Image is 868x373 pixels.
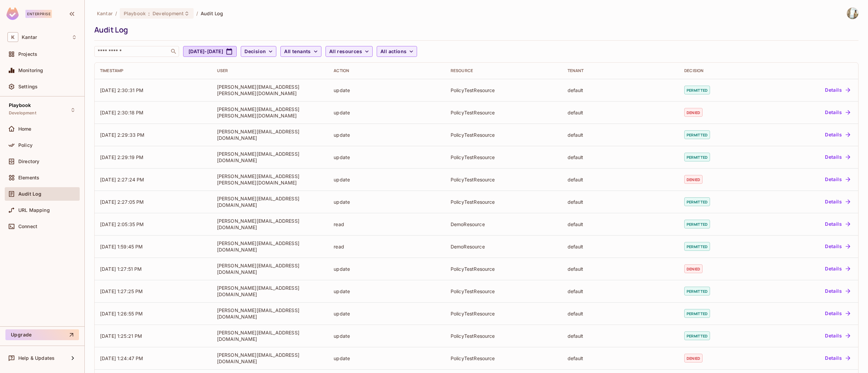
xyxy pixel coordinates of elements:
span: Development [153,10,184,17]
div: PolicyTestResource [451,333,557,339]
span: Playbook [124,10,145,17]
span: [DATE] 2:27:05 PM [100,199,144,205]
div: [PERSON_NAME][EMAIL_ADDRESS][DOMAIN_NAME] [217,218,323,231]
div: update [334,333,440,339]
div: Enterprise [25,10,52,18]
div: [PERSON_NAME][EMAIL_ADDRESS][DOMAIN_NAME] [217,307,323,320]
button: Upgrade [5,329,79,340]
li: / [196,10,198,17]
div: [PERSON_NAME][EMAIL_ADDRESS][PERSON_NAME][DOMAIN_NAME] [217,106,323,119]
span: Elements [18,175,39,180]
span: Policy [18,142,33,148]
span: Home [18,126,32,132]
button: All actions [377,46,417,57]
span: [DATE] 1:24:47 PM [100,355,143,361]
button: Details [822,330,853,341]
span: [DATE] 1:27:51 PM [100,266,142,272]
div: update [334,176,440,183]
span: Directory [18,159,39,164]
div: [PERSON_NAME][EMAIL_ADDRESS][PERSON_NAME][DOMAIN_NAME] [217,84,323,96]
button: Details [822,353,853,364]
div: update [334,355,440,361]
div: PolicyTestResource [451,87,557,93]
div: PolicyTestResource [451,109,557,116]
span: permitted [684,220,710,228]
button: [DATE]-[DATE] [183,46,237,57]
div: PolicyTestResource [451,199,557,205]
div: DemoResource [451,243,557,250]
div: default [568,310,674,317]
span: K [7,32,18,42]
button: Details [822,263,853,274]
div: default [568,221,674,227]
div: default [568,87,674,93]
div: PolicyTestResource [451,288,557,294]
div: update [334,109,440,116]
span: Audit Log [18,191,41,197]
button: Details [822,241,853,252]
div: read [334,221,440,227]
button: Details [822,174,853,185]
span: permitted [684,130,710,139]
div: default [568,288,674,294]
span: : [148,11,150,16]
span: Workspace: Kantar [22,35,37,40]
span: All resources [329,47,362,56]
button: Details [822,129,853,140]
button: All tenants [280,46,321,57]
img: Spoorthy D Gopalagowda [847,8,858,19]
span: [DATE] 1:27:25 PM [100,288,143,294]
span: URL Mapping [18,207,50,213]
span: permitted [684,331,710,340]
div: PolicyTestResource [451,310,557,317]
span: Decision [244,47,266,56]
span: [DATE] 1:59:45 PM [100,244,143,249]
div: [PERSON_NAME][EMAIL_ADDRESS][PERSON_NAME][DOMAIN_NAME] [217,173,323,186]
div: [PERSON_NAME][EMAIL_ADDRESS][DOMAIN_NAME] [217,352,323,365]
div: [PERSON_NAME][EMAIL_ADDRESS][DOMAIN_NAME] [217,128,323,141]
div: PolicyTestResource [451,176,557,183]
div: Decision [684,68,758,73]
div: update [334,132,440,138]
span: Projects [18,51,37,57]
div: PolicyTestResource [451,355,557,361]
span: denied [684,108,703,117]
div: DemoResource [451,221,557,227]
div: update [334,266,440,272]
button: Details [822,308,853,319]
button: Details [822,85,853,95]
button: Details [822,196,853,207]
div: default [568,243,674,250]
span: permitted [684,287,710,295]
div: update [334,288,440,294]
span: [DATE] 1:26:55 PM [100,311,143,316]
div: [PERSON_NAME][EMAIL_ADDRESS][DOMAIN_NAME] [217,262,323,275]
div: [PERSON_NAME][EMAIL_ADDRESS][DOMAIN_NAME] [217,240,323,253]
span: permitted [684,197,710,206]
div: Tenant [568,68,674,73]
div: PolicyTestResource [451,132,557,138]
button: Decision [241,46,276,57]
div: Timestamp [100,68,206,73]
span: [DATE] 1:25:21 PM [100,333,142,339]
span: [DATE] 2:30:18 PM [100,110,144,115]
div: User [217,68,323,73]
div: update [334,310,440,317]
span: permitted [684,309,710,318]
span: [DATE] 2:30:31 PM [100,87,144,93]
div: update [334,199,440,205]
span: permitted [684,242,710,251]
div: default [568,154,674,160]
span: All tenants [284,47,311,56]
div: [PERSON_NAME][EMAIL_ADDRESS][DOMAIN_NAME] [217,329,323,342]
div: Action [334,68,440,73]
div: Audit Log [94,25,855,35]
span: Playbook [9,103,31,108]
span: All actions [380,47,407,56]
div: PolicyTestResource [451,266,557,272]
button: Details [822,219,853,229]
span: Development [9,110,36,116]
div: default [568,333,674,339]
div: [PERSON_NAME][EMAIL_ADDRESS][DOMAIN_NAME] [217,285,323,298]
button: Details [822,152,853,162]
